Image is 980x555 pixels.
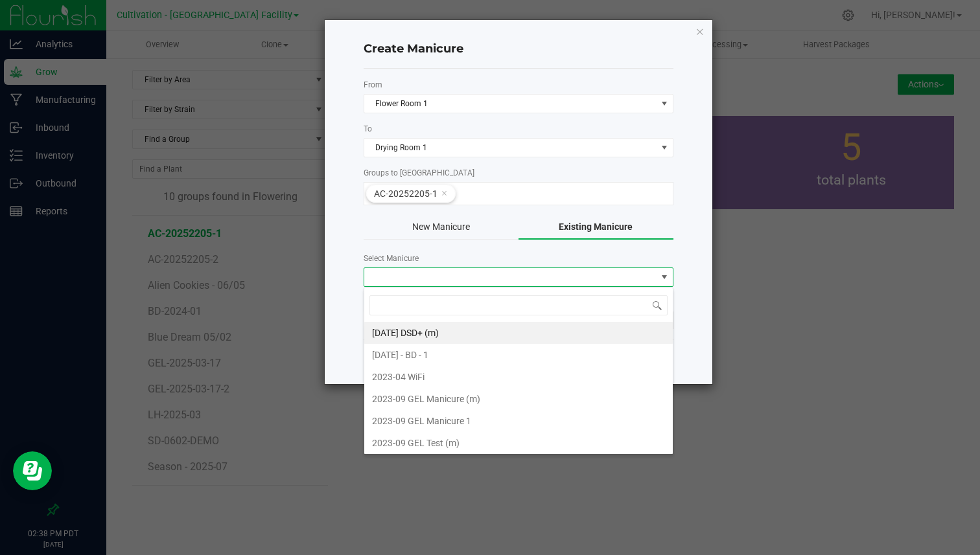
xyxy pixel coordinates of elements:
[364,253,673,264] label: Select Manicure
[519,215,673,240] button: Existing Manicure
[364,123,673,135] label: To
[364,79,673,91] label: From
[364,322,673,344] li: [DATE] DSD+ (m)
[364,388,673,410] li: 2023-09 GEL Manicure (m)
[364,432,673,454] li: 2023-09 GEL Test (m)
[364,167,673,179] label: Groups to [GEOGRAPHIC_DATA]
[364,95,657,113] span: Flower Room 1
[364,344,673,366] li: [DATE] - BD - 1
[364,41,673,58] h4: Create Manicure
[13,451,52,490] iframe: Resource center
[364,410,673,432] li: 2023-09 GEL Manicure 1
[364,366,673,388] li: 2023-04 WiFi
[364,215,519,240] button: New Manicure
[364,139,657,157] span: Drying Room 1
[374,188,437,199] span: AC-20252205-1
